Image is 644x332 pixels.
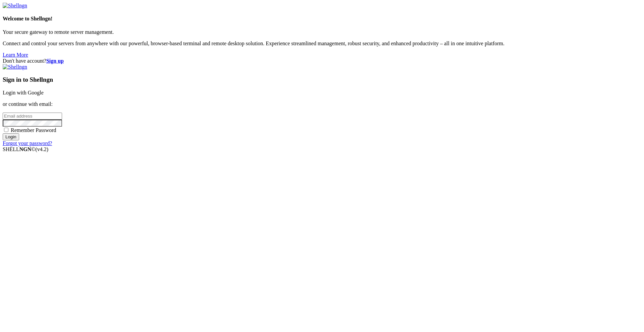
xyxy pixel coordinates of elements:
[3,3,27,9] img: Shellngn
[3,140,52,146] a: Forgot your password?
[19,146,32,152] b: NGN
[3,64,27,70] img: Shellngn
[3,52,28,58] a: Learn More
[3,76,641,83] h3: Sign in to Shellngn
[3,58,641,64] div: Don't have account?
[46,58,64,64] a: Sign up
[11,127,56,133] span: Remember Password
[36,146,49,152] span: 4.2.0
[3,101,641,107] p: or continue with email:
[3,41,641,47] p: Connect and control your servers from anywhere with our powerful, browser-based terminal and remo...
[3,113,62,120] input: Email address
[3,90,44,95] a: Login with Google
[4,128,8,132] input: Remember Password
[3,29,641,35] p: Your secure gateway to remote server management.
[3,133,19,140] input: Login
[3,146,48,152] span: SHELL ©
[3,16,641,22] h4: Welcome to Shellngn!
